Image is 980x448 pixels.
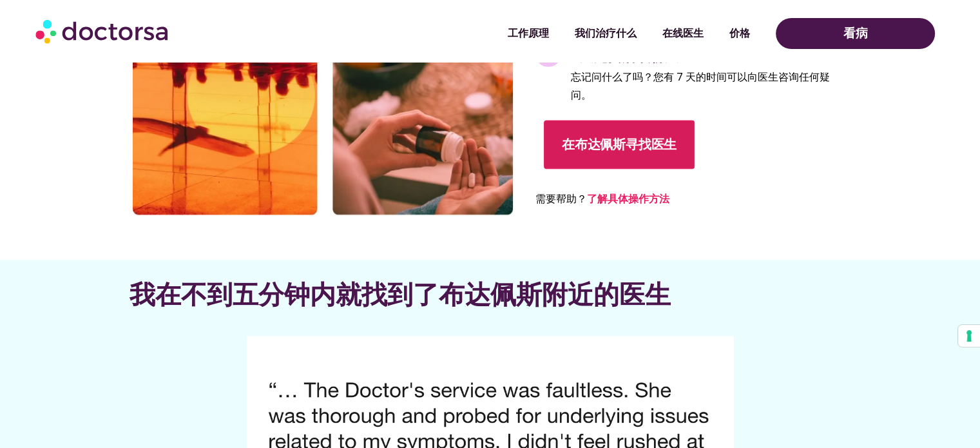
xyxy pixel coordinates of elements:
a: 价格 [716,19,763,48]
nav: 菜单 [258,19,763,48]
a: 在线医生 [649,19,716,48]
font: 价格 [729,26,750,41]
font: 在线医生 [662,26,704,41]
font: 工作原理 [508,26,549,41]
a: 工作原理 [495,19,562,48]
button: 您对追踪技术的同意偏好 [958,325,980,347]
a: 了解具体操作方法 [587,191,669,206]
font: 看病 [843,24,868,42]
font: 在布达佩斯寻找医生 [561,135,676,153]
font: 忘记问什么了吗？您有 7 天的时间可以向医生咨询任何疑问。 [571,70,830,102]
font: 需要帮助？ [535,191,587,206]
a: 看病 [776,18,935,49]
a: 我们治疗什么 [562,19,649,48]
font: 我在不到五分钟内就找到了布达佩斯附近的医生 [130,277,671,313]
a: 在布达佩斯寻找医生 [544,120,695,169]
font: 我们治疗什么 [575,26,637,41]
